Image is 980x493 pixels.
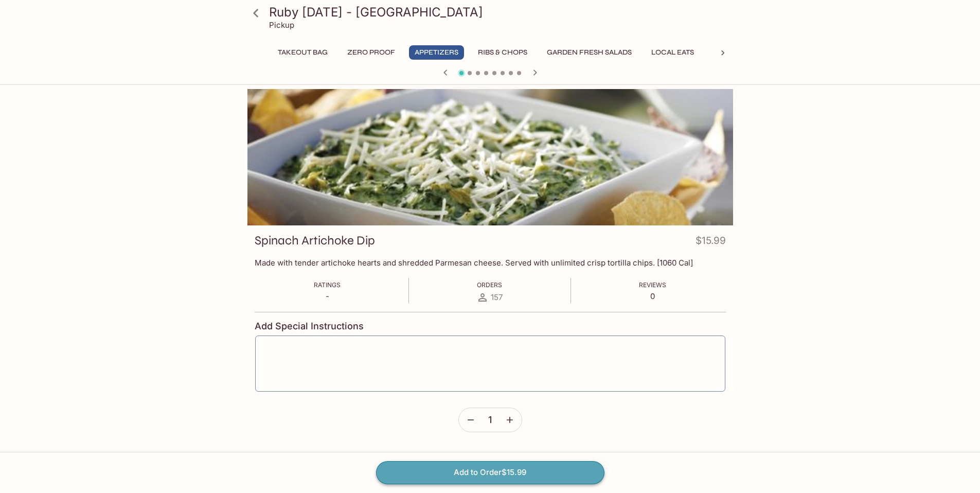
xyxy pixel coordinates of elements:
[314,281,341,289] span: Ratings
[255,258,726,268] p: Made with tender artichoke hearts and shredded Parmesan cheese. Served with unlimited crisp torti...
[639,281,666,289] span: Reviews
[646,45,700,60] button: Local Eats
[491,292,503,302] span: 157
[488,414,492,426] span: 1
[269,20,294,30] p: Pickup
[255,233,375,249] h3: Spinach Artichoke Dip
[272,45,333,60] button: Takeout Bag
[269,4,729,20] h3: Ruby [DATE] - [GEOGRAPHIC_DATA]
[472,45,533,60] button: Ribs & Chops
[247,89,733,225] div: Spinach Artichoke Dip
[477,281,502,289] span: Orders
[376,461,604,484] button: Add to Order$15.99
[708,45,754,60] button: Chicken
[696,233,726,253] h4: $15.99
[409,45,464,60] button: Appetizers
[342,45,401,60] button: Zero Proof
[314,291,341,301] p: -
[255,321,726,332] h4: Add Special Instructions
[541,45,637,60] button: Garden Fresh Salads
[639,291,666,301] p: 0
